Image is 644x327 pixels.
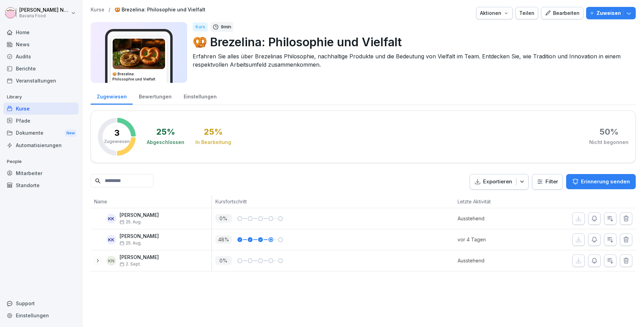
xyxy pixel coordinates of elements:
[596,9,621,17] p: Zuweisen
[476,7,513,19] button: Aktionen
[120,241,142,246] span: 25. Aug.
[458,198,527,205] p: Letzte Aktivität
[106,256,116,266] div: KN
[3,50,79,62] a: Audits
[215,198,360,205] p: Kursfortschritt
[589,139,628,146] div: Nicht begonnen
[3,75,79,87] a: Veranstaltungen
[120,220,142,224] span: 25. Aug.
[106,214,116,223] div: KK
[106,235,116,244] div: KK
[532,174,562,189] button: Filter
[3,92,79,103] p: Library
[600,128,619,136] div: 50 %
[581,178,630,185] p: Erinnerung senden
[114,129,120,137] p: 3
[104,138,130,145] p: Zugewiesen
[3,127,79,140] a: DokumenteNew
[515,7,538,19] button: Teilen
[113,39,165,69] img: t56ti2n3rszkn94es0nvan4l.png
[120,262,141,267] span: 2. Sept.
[215,235,232,244] p: 48 %
[586,7,636,19] button: Zuweisen
[3,167,79,179] a: Mitarbeiter
[3,139,79,151] a: Automatisierungen
[19,7,70,13] p: [PERSON_NAME] Neurohr
[3,179,79,191] a: Standorte
[458,257,530,264] p: Ausstehend
[65,129,76,137] div: New
[3,62,79,75] a: Berichte
[480,9,509,17] div: Aktionen
[133,87,177,105] a: Bewertungen
[3,103,79,115] a: Kurse
[19,13,70,18] p: Bavaria Food
[112,71,165,82] h3: 🥨 Brezelina: Philosophie und Vielfalt
[458,215,530,222] p: Ausstehend
[458,236,530,243] p: vor 4 Tagen
[566,174,636,189] button: Erinnerung senden
[147,139,184,146] div: Abgeschlossen
[221,23,231,30] p: 9 min
[193,52,630,69] p: Erfahren Sie alles über Brezelinas Philosophie, nachhaltige Produkte und die Bedeutung von Vielfa...
[470,174,529,190] button: Exportieren
[195,139,231,146] div: In Bearbeitung
[483,178,512,186] p: Exportieren
[120,254,159,260] p: [PERSON_NAME]
[536,178,558,185] div: Filter
[519,9,534,17] div: Teilen
[120,212,159,218] p: [PERSON_NAME]
[120,233,159,239] p: [PERSON_NAME]
[193,22,208,31] div: Kurs
[541,7,583,19] button: Bearbeiten
[215,256,232,265] p: 0 %
[91,87,133,105] a: Zugewiesen
[3,38,79,50] a: News
[91,7,104,13] a: Kurse
[114,7,205,13] a: 🥨 Brezelina: Philosophie und Vielfalt
[193,33,630,51] p: 🥨 Brezelina: Philosophie und Vielfalt
[3,26,79,38] a: Home
[177,87,223,105] a: Einstellungen
[3,156,79,167] p: People
[94,198,208,205] p: Name
[204,128,223,136] div: 25 %
[156,128,175,136] div: 25 %
[109,7,110,13] p: /
[215,214,232,223] p: 0 %
[3,297,79,309] div: Support
[3,115,79,127] a: Pfade
[3,309,79,321] a: Einstellungen
[3,127,79,140] div: Dokumente
[545,9,580,17] div: Bearbeiten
